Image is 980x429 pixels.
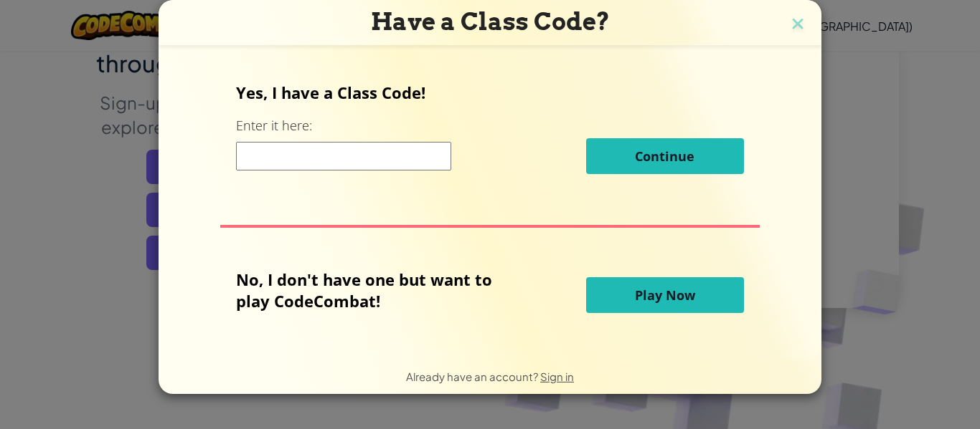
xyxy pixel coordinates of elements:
button: Play Now [586,277,744,313]
span: Already have an account? [406,370,540,383]
p: Yes, I have a Class Code! [236,82,743,103]
span: Continue [635,148,694,165]
img: close icon [788,14,807,36]
button: Continue [586,138,744,174]
label: Enter it here: [236,117,312,135]
span: Play Now [635,286,695,304]
p: No, I don't have one but want to play CodeCombat! [236,269,514,312]
span: Have a Class Code? [371,7,610,36]
a: Sign in [540,370,574,383]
